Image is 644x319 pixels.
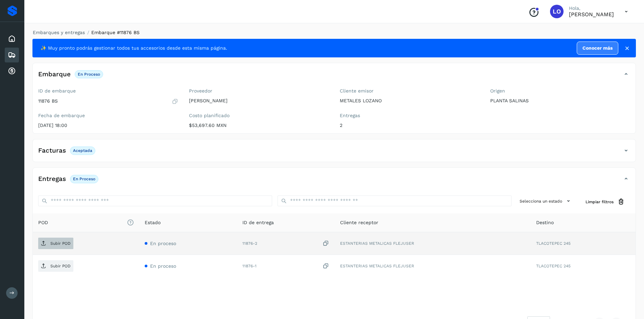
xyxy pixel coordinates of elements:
[531,255,636,277] td: TLACOTEPEC 245
[5,64,19,79] div: Cuentas por cobrar
[38,113,178,118] label: Fecha de embarque
[340,123,480,128] p: 2
[38,123,178,128] p: [DATE] 18:00
[242,240,329,247] div: 11876-2
[38,88,178,94] label: ID de embarque
[335,232,531,255] td: ESTANTERIAS METALICAS FLEJUSER
[517,195,575,207] button: Selecciona un estado
[78,72,100,77] p: En proceso
[189,88,329,94] label: Proveedor
[189,98,329,104] p: [PERSON_NAME]
[41,45,227,52] span: ✨ Muy pronto podrás gestionar todos tus accesorios desde esta misma página.
[33,173,636,190] div: EntregasEn proceso
[340,88,480,94] label: Cliente emisor
[531,232,636,255] td: TLACOTEPEC 245
[586,199,614,205] span: Limpiar filtros
[50,241,71,246] p: Subir POD
[32,29,636,36] nav: breadcrumb
[189,123,329,128] p: $53,697.60 MXN
[38,71,71,78] h4: Embarque
[189,113,329,118] label: Costo planificado
[38,98,58,104] p: 11876 BS
[5,48,19,62] div: Embarques
[340,113,480,118] label: Entregas
[340,98,480,104] p: METALES LOZANO
[38,238,73,249] button: Subir POD
[73,148,92,153] p: Aceptada
[490,98,630,104] p: PLANTA SALINAS
[5,31,19,46] div: Inicio
[490,88,630,94] label: Origen
[33,69,636,85] div: EmbarqueEn proceso
[38,219,134,226] span: POD
[569,5,614,11] p: Hola,
[150,263,176,269] span: En proceso
[91,30,140,35] span: Embarque #11876 BS
[569,11,614,18] p: LEONILA ORTEGA PIÑA
[335,255,531,277] td: ESTANTERIAS METALICAS FLEJUSER
[340,219,378,226] span: Cliente receptor
[577,42,618,55] a: Conocer más
[150,241,176,246] span: En proceso
[580,195,630,208] button: Limpiar filtros
[73,177,95,181] p: En proceso
[38,260,73,272] button: Subir POD
[38,175,66,183] h4: Entregas
[536,219,554,226] span: Destino
[38,147,66,155] h4: Facturas
[145,219,161,226] span: Estado
[242,263,329,270] div: 11876-1
[242,219,274,226] span: ID de entrega
[33,30,85,35] a: Embarques y entregas
[50,264,71,268] p: Subir POD
[33,145,636,162] div: FacturasAceptada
